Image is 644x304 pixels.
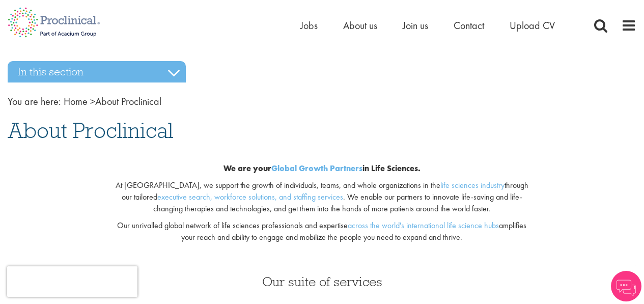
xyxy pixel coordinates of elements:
[64,95,88,108] a: breadcrumb link to Home
[300,19,318,32] a: Jobs
[343,19,377,32] a: About us
[157,191,343,202] a: executive search, workforce solutions, and staffing services
[440,180,505,190] a: life sciences industry
[611,271,641,301] img: Chatbot
[90,95,95,108] span: >
[115,180,529,215] p: At [GEOGRAPHIC_DATA], we support the growth of individuals, teams, and whole organizations in the...
[454,19,484,32] a: Contact
[348,220,499,231] a: across the world's international life science hubs
[8,275,636,288] h3: Our suite of services
[8,95,61,108] span: You are here:
[64,95,161,108] span: About Proclinical
[8,117,173,144] span: About Proclinical
[115,220,529,243] p: Our unrivalled global network of life sciences professionals and expertise amplifies your reach a...
[403,19,428,32] a: Join us
[271,163,362,174] a: Global Growth Partners
[510,19,555,32] a: Upload CV
[223,163,421,174] b: We are your in Life Sciences.
[8,61,186,82] h3: In this section
[7,266,137,297] iframe: reCAPTCHA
